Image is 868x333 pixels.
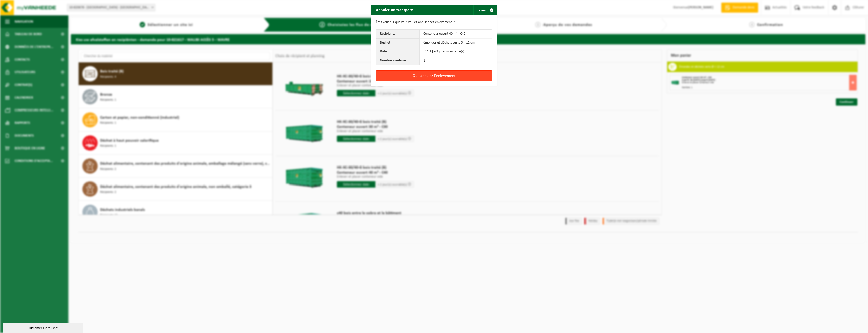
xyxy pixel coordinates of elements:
th: Récipient: [376,30,420,39]
h2: Annuler un transport [371,5,418,15]
td: émondes et déchets verts Ø < 12 cm [420,39,492,47]
button: Fermer [473,5,497,15]
p: Êtes-vous sûr que vous voulez annuler cet enlèvement? : [376,20,492,24]
th: Nombre à enlever: [376,56,420,65]
td: 1 [420,56,492,65]
button: Oui, annulez l'enlèvement [376,70,492,81]
th: Date: [376,47,420,56]
td: [DATE] + 2 jour(s) ouvrable(s) [420,47,492,56]
iframe: chat widget [3,322,84,333]
th: Déchet: [376,39,420,47]
td: Conteneur ouvert 40 m³ - C40 [420,30,492,39]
